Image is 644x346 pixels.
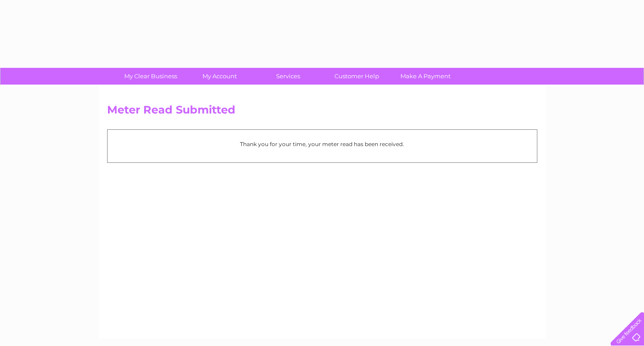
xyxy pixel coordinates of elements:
[388,68,463,85] a: Make A Payment
[182,68,257,85] a: My Account
[320,68,394,85] a: Customer Help
[113,68,188,85] a: My Clear Business
[112,140,532,148] p: Thank you for your time, your meter read has been received.
[107,104,537,121] h2: Meter Read Submitted
[251,68,325,85] a: Services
